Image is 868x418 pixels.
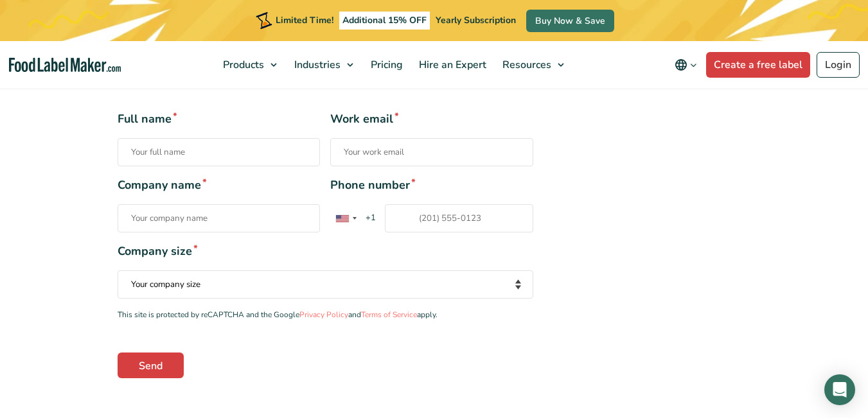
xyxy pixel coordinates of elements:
[276,14,333,26] span: Limited Time!
[666,52,706,78] button: Change language
[331,205,360,232] div: United States: +1
[215,41,283,89] a: Products
[385,204,533,232] input: Phone number* List of countries+1
[118,138,321,166] input: Full name*
[287,41,360,89] a: Industries
[118,309,533,321] p: This site is protected by reCAPTCHA and the Google and apply.
[361,309,417,320] a: Terms of Service
[367,58,404,72] span: Pricing
[330,110,533,128] span: Work email
[824,374,855,405] div: Open Intercom Messenger
[290,58,342,72] span: Industries
[436,14,516,26] span: Yearly Subscription
[330,177,533,194] span: Phone number
[118,177,321,194] span: Company name
[339,12,430,30] span: Additional 15% OFF
[118,204,321,232] input: Company name*
[499,58,553,72] span: Resources
[526,10,614,32] a: Buy Now & Save
[118,243,533,260] span: Company size
[118,110,751,378] form: Contact form
[363,41,408,89] a: Pricing
[706,52,810,78] a: Create a free label
[118,110,321,128] span: Full name
[330,138,533,166] input: Work email*
[299,309,348,320] a: Privacy Policy
[118,353,184,378] input: Send
[415,58,488,72] span: Hire an Expert
[817,52,860,78] a: Login
[9,58,121,73] a: Food Label Maker homepage
[495,41,571,89] a: Resources
[359,212,382,225] span: +1
[219,58,265,72] span: Products
[411,41,492,89] a: Hire an Expert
